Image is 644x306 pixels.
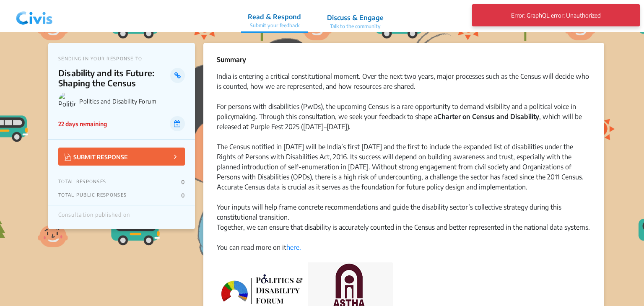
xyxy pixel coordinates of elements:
strong: Charter on Census and Disability [437,112,539,121]
a: here. [286,243,301,252]
img: Vector.jpg [65,153,71,161]
p: SUBMIT RESPONSE [65,152,128,161]
p: TOTAL RESPONSES [58,179,106,185]
p: Talk to the community [327,23,384,30]
p: 0 [181,192,185,199]
div: India is entering a critical constitutional moment. Over the next two years, major processes such... [217,71,591,101]
div: For persons with disabilities (PwDs), the upcoming Census is a rare opportunity to demand visibil... [217,101,591,142]
img: Politics and Disability Forum logo [58,92,76,110]
img: navlogo.png [13,4,56,29]
p: Error: GraphQL error: Unauthorized [483,8,629,23]
p: SENDING IN YOUR RESPONSE TO [58,56,185,61]
p: Summary [217,54,246,65]
p: Read & Respond [248,12,301,22]
button: SUBMIT RESPONSE [58,148,185,166]
p: Submit your feedback [248,22,301,29]
p: Discuss & Engage [327,13,384,23]
div: Consultation published on [58,212,130,223]
p: Politics and Disability Forum [79,98,185,105]
p: 0 [181,179,185,185]
p: Disability and its Future: Shaping the Census [58,68,170,88]
p: 22 days remaining [58,119,107,128]
p: TOTAL PUBLIC RESPONSES [58,192,127,199]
